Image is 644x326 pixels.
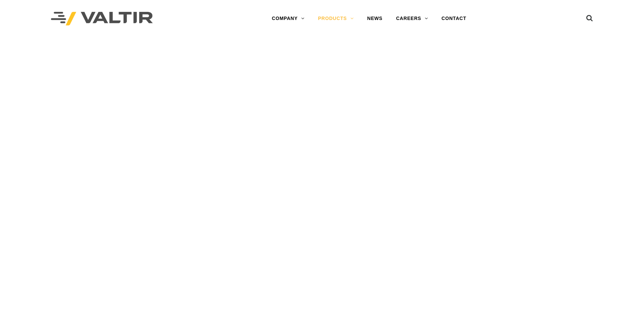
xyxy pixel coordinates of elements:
a: CONTACT [435,12,473,25]
a: NEWS [361,12,389,25]
a: PRODUCTS [311,12,361,25]
a: COMPANY [265,12,311,25]
img: Valtir [51,12,153,26]
a: CAREERS [389,12,435,25]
